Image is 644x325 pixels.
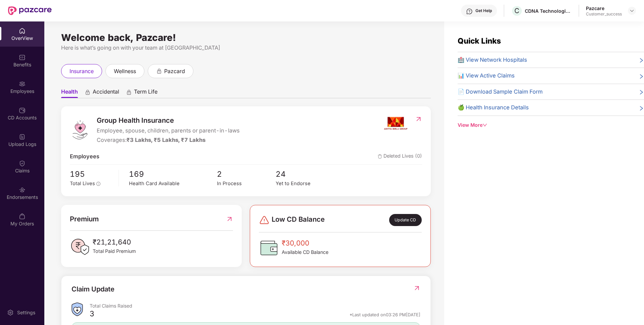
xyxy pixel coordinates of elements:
span: 195 [70,168,114,180]
img: svg+xml;base64,PHN2ZyBpZD0iU2V0dGluZy0yMHgyMCIgeG1sbnM9Imh0dHA6Ly93d3cudzMub3JnLzIwMDAvc3ZnIiB3aW... [7,309,14,316]
img: logo [70,120,90,140]
span: 📊 View Active Claims [458,71,515,80]
span: Deleted Lives (0) [378,152,422,161]
img: CDBalanceIcon [259,238,279,258]
span: Term Life [134,88,157,98]
div: Get Help [475,8,492,13]
div: animation [85,89,91,95]
span: ₹3 Lakhs, ₹5 Lakhs, ₹7 Lakhs [127,137,205,143]
img: svg+xml;base64,PHN2ZyBpZD0iRW5kb3JzZW1lbnRzIiB4bWxucz0iaHR0cDovL3d3dy53My5vcmcvMjAwMC9zdmciIHdpZH... [19,186,26,193]
img: svg+xml;base64,PHN2ZyBpZD0iQ0RfQWNjb3VudHMiIGRhdGEtbmFtZT0iQ0QgQWNjb3VudHMiIHhtbG5zPSJodHRwOi8vd3... [19,107,26,114]
img: svg+xml;base64,PHN2ZyBpZD0iRW1wbG95ZWVzIiB4bWxucz0iaHR0cDovL3d3dy53My5vcmcvMjAwMC9zdmciIHdpZHRoPS... [19,80,26,87]
div: Claim Update [72,284,114,294]
span: Employee, spouse, children, parents or parent-in-laws [97,126,240,135]
span: ₹21,21,640 [93,237,136,248]
span: down [482,123,487,127]
div: Welcome back, Pazcare! [61,35,431,40]
span: Premium [70,214,99,224]
div: 3 [90,309,94,320]
span: right [639,73,644,80]
span: wellness [114,67,136,75]
span: right [639,57,644,64]
img: RedirectIcon [226,214,233,224]
span: Quick Links [458,36,501,45]
span: right [639,89,644,96]
img: insurerIcon [383,115,408,132]
img: svg+xml;base64,PHN2ZyBpZD0iVXBsb2FkX0xvZ3MiIGRhdGEtbmFtZT0iVXBsb2FkIExvZ3MiIHhtbG5zPSJodHRwOi8vd3... [19,133,26,140]
div: Coverages: [97,136,240,145]
span: 2 [217,168,276,180]
div: Update CD [389,214,422,226]
span: 🏥 View Network Hospitals [458,56,527,64]
span: Group Health Insurance [97,115,240,126]
img: svg+xml;base64,PHN2ZyBpZD0iRHJvcGRvd24tMzJ4MzIiIHhtbG5zPSJodHRwOi8vd3d3LnczLm9yZy8yMDAwL3N2ZyIgd2... [629,8,635,13]
span: Available CD Balance [282,249,328,256]
img: svg+xml;base64,PHN2ZyBpZD0iTXlfT3JkZXJzIiBkYXRhLW5hbWU9Ik15IE9yZGVycyIgeG1sbnM9Imh0dHA6Ly93d3cudz... [19,213,26,220]
div: Customer_success [586,11,622,17]
span: 24 [276,168,334,180]
div: Here is what’s going on with your team at [GEOGRAPHIC_DATA] [61,44,431,52]
span: Employees [70,152,99,161]
span: C [514,7,519,15]
span: Low CD Balance [272,214,325,226]
div: Yet to Endorse [276,180,334,187]
img: ClaimsSummaryIcon [72,303,83,316]
div: Pazcare [586,5,622,11]
img: svg+xml;base64,PHN2ZyBpZD0iQ2xhaW0iIHhtbG5zPSJodHRwOi8vd3d3LnczLm9yZy8yMDAwL3N2ZyIgd2lkdGg9IjIwIi... [19,160,26,167]
span: right [639,105,644,112]
div: Health Card Available [129,180,217,187]
span: ₹30,000 [282,238,328,249]
span: Total Paid Premium [93,248,136,255]
span: 🍏 Health Insurance Details [458,103,529,112]
div: CDNA Technologies Private Limited [525,8,572,14]
span: pazcard [164,67,185,75]
span: Accidental [93,88,119,98]
img: RedirectIcon [413,285,420,291]
span: info-circle [96,182,100,186]
span: Total Lives [70,180,95,186]
img: deleteIcon [378,154,382,159]
div: View More [458,121,644,129]
img: PaidPremiumIcon [70,237,90,257]
div: *Last updated on 03:26 PM[DATE] [350,312,420,318]
img: svg+xml;base64,PHN2ZyBpZD0iSGVscC0zMngzMiIgeG1sbnM9Imh0dHA6Ly93d3cudzMub3JnLzIwMDAvc3ZnIiB3aWR0aD... [466,8,473,15]
div: In Process [217,180,276,187]
span: Health [61,88,78,98]
img: svg+xml;base64,PHN2ZyBpZD0iQmVuZWZpdHMiIHhtbG5zPSJodHRwOi8vd3d3LnczLm9yZy8yMDAwL3N2ZyIgd2lkdGg9Ij... [19,54,26,61]
img: svg+xml;base64,PHN2ZyBpZD0iRGFuZ2VyLTMyeDMyIiB4bWxucz0iaHR0cDovL3d3dy53My5vcmcvMjAwMC9zdmciIHdpZH... [259,215,270,225]
span: 📄 Download Sample Claim Form [458,88,543,96]
span: insurance [70,67,94,75]
img: svg+xml;base64,PHN2ZyBpZD0iSG9tZSIgeG1sbnM9Imh0dHA6Ly93d3cudzMub3JnLzIwMDAvc3ZnIiB3aWR0aD0iMjAiIG... [19,28,26,34]
img: New Pazcare Logo [8,6,52,15]
div: animation [126,89,132,95]
span: 169 [129,168,217,180]
img: RedirectIcon [415,116,422,122]
div: Total Claims Raised [90,303,420,309]
div: animation [156,68,162,74]
div: Settings [15,309,37,316]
